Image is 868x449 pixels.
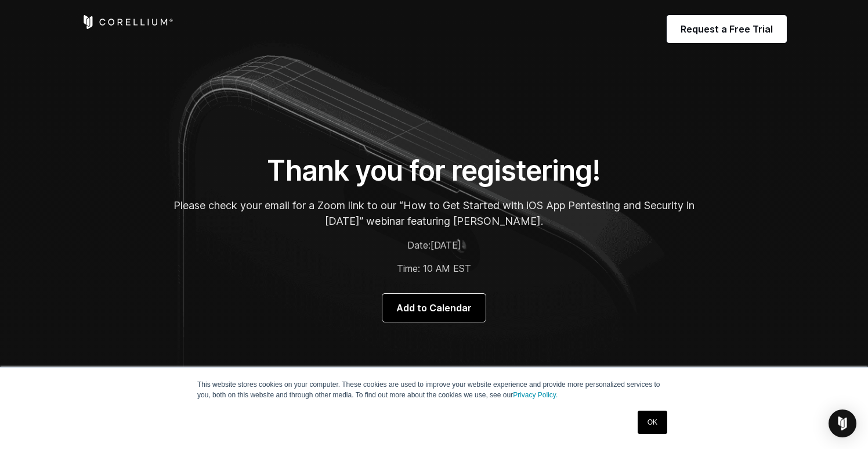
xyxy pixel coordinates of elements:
a: Add to Calendar [382,294,486,322]
h1: Thank you for registering! [173,153,695,188]
p: Time: 10 AM EST [173,261,695,275]
a: Corellium Home [81,15,173,29]
a: Privacy Policy. [513,391,558,399]
div: Open Intercom Messenger [829,410,856,437]
p: This website stores cookies on your computer. These cookies are used to improve your website expe... [197,379,671,400]
p: Date: [173,238,695,252]
a: OK [638,411,667,434]
span: Add to Calendar [396,301,472,315]
span: [DATE] [431,239,461,251]
p: Please check your email for a Zoom link to our “How to Get Started with iOS App Pentesting and Se... [173,197,695,229]
a: Request a Free Trial [667,15,787,43]
span: Request a Free Trial [681,22,773,36]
